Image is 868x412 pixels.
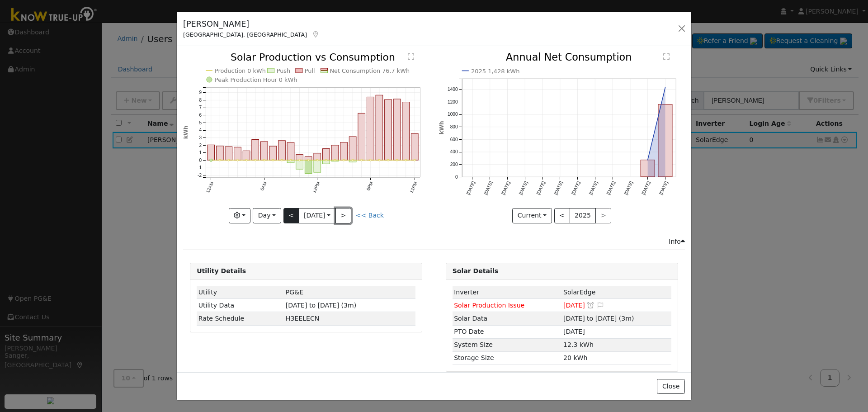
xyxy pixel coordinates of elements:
text: 5 [199,120,202,125]
rect: onclick="" [358,114,365,161]
span: [DATE] [563,302,585,309]
circle: onclick="" [325,160,327,161]
rect: onclick="" [349,137,357,160]
td: Storage Size [453,351,562,365]
text: [DATE] [658,180,669,196]
rect: onclick="" [331,161,339,161]
circle: onclick="" [307,160,309,161]
button: Current [512,208,552,223]
text: Net Consumption 76.7 kWh [330,67,410,74]
span: ID: 17008873, authorized: 06/27/25 [286,289,303,296]
span: 20 kWh [563,354,587,361]
circle: onclick="" [255,160,256,161]
text: 1000 [448,112,458,117]
rect: onclick="" [278,141,286,160]
rect: onclick="" [208,145,215,161]
span: [DATE] to [DATE] (3m) [563,315,634,322]
text:  [408,53,414,60]
span: [GEOGRAPHIC_DATA], [GEOGRAPHIC_DATA] [183,31,307,38]
rect: onclick="" [287,161,294,163]
text: 3 [199,135,202,140]
text: 11PM [409,181,419,194]
circle: onclick="" [210,159,212,162]
text: Solar Production vs Consumption [231,52,395,63]
circle: onclick="" [245,160,247,161]
span: V [286,315,319,322]
circle: onclick="" [281,160,283,161]
rect: onclick="" [261,142,268,160]
button: < [283,208,299,223]
text: Production 0 kWh [215,67,266,74]
td: Utility Data [197,299,284,312]
span: 12.3 kWh [563,341,594,348]
text: 600 [450,137,458,142]
text: Annual Net Consumption [506,52,632,63]
rect: onclick="" [331,145,339,160]
text: 0 [199,158,202,163]
rect: onclick="" [340,142,348,160]
circle: onclick="" [396,160,398,161]
text: 2025 1,428 kWh [471,68,520,75]
rect: onclick="" [305,161,312,174]
span: [DATE] to [DATE] (3m) [286,302,356,309]
rect: onclick="" [225,147,232,161]
text: 1400 [448,87,458,92]
td: Rate Schedule [197,312,284,325]
rect: onclick="" [323,149,330,160]
rect: onclick="" [323,161,330,164]
circle: onclick="" [352,160,354,161]
text: [DATE] [641,180,651,196]
text: 1200 [448,99,458,104]
text: -2 [198,173,202,178]
text: 7 [199,105,202,110]
rect: onclick="" [305,157,312,161]
rect: onclick="" [287,142,294,160]
text: 9 [199,90,202,95]
td: System Size [453,338,562,351]
a: << Back [356,212,384,219]
circle: onclick="" [646,158,649,162]
text: [DATE] [535,180,546,196]
text: [DATE] [606,180,617,196]
text: Pull [305,67,315,74]
rect: onclick="" [296,161,303,170]
text: [DATE] [518,180,529,196]
circle: onclick="" [334,160,336,161]
text: 400 [450,150,458,155]
text: 1 [199,151,202,156]
button: Close [657,379,684,394]
text: 12AM [205,181,215,194]
circle: onclick="" [263,160,265,161]
text: 4 [199,128,202,133]
text: -1 [198,166,202,170]
circle: onclick="" [299,160,301,161]
circle: onclick="" [387,160,389,161]
text: 2 [199,143,202,148]
button: Day [253,208,281,223]
text: [DATE] [465,180,476,196]
rect: onclick="" [376,95,383,161]
text: 6 [199,113,202,118]
rect: onclick="" [394,99,401,160]
span: ID: 4658822, authorized: 06/27/25 [563,289,595,296]
circle: onclick="" [290,160,292,161]
span: Solar Production Issue [454,302,524,309]
circle: onclick="" [272,160,274,161]
td: PTO Date [453,325,562,338]
td: Inverter [453,286,562,299]
text: [DATE] [623,180,634,196]
text: 12PM [311,181,321,194]
circle: onclick="" [343,160,345,161]
circle: onclick="" [370,160,372,161]
text: Peak Production Hour 0 kWh [215,76,297,83]
text: kWh [439,121,445,135]
rect: onclick="" [658,104,672,177]
circle: onclick="" [405,160,407,161]
circle: onclick="" [414,160,416,161]
td: Solar Data [453,312,562,325]
div: Info [669,237,685,246]
rect: onclick="" [402,102,410,161]
button: > [335,208,351,223]
text:  [663,53,670,61]
rect: onclick="" [641,160,655,177]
